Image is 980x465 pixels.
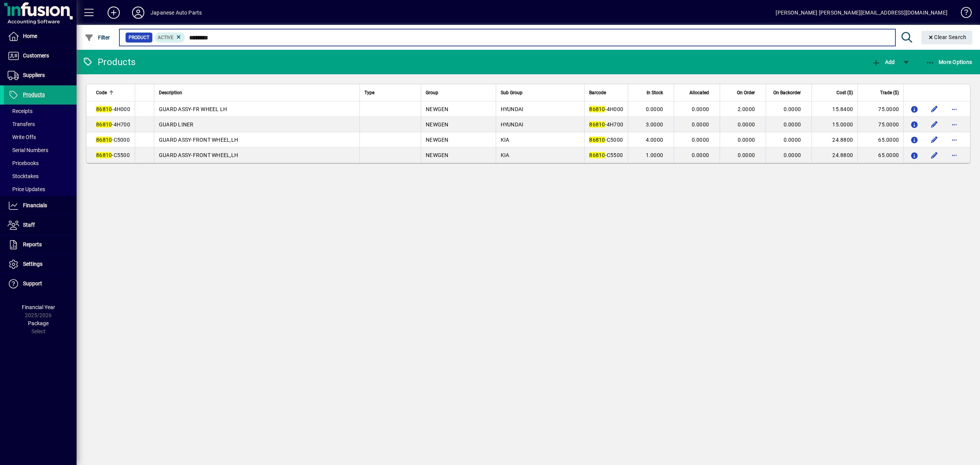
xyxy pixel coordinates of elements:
span: GUARD LINER [159,121,194,128]
button: Clear [921,31,973,44]
span: Trade ($) [880,88,899,97]
em: 86810 [589,137,605,143]
span: Products [23,92,45,98]
span: Staff [23,222,35,228]
span: Financials [23,202,47,208]
button: More options [948,149,960,161]
span: HYUNDAI [501,106,524,112]
span: NEWGEN [426,121,449,128]
em: 86810 [96,121,112,128]
a: Price Updates [4,183,77,196]
button: Edit [928,103,941,115]
span: Description [159,88,182,97]
span: 0.0000 [692,152,709,158]
span: On Order [737,88,755,97]
span: Sub Group [501,88,523,97]
span: Pricebooks [8,160,39,166]
span: More Options [926,59,972,65]
span: NEWGEN [426,106,449,112]
div: Description [159,88,355,97]
span: Add [872,59,895,65]
button: More Options [924,55,974,69]
span: Transfers [8,121,35,127]
span: In Stock [647,88,663,97]
span: 1.0000 [646,152,663,158]
button: Add [101,6,126,20]
a: Reports [4,235,77,254]
span: Write Offs [8,134,36,140]
mat-chip: Activation Status: Active [155,33,185,43]
span: NEWGEN [426,152,449,158]
span: Home [23,33,37,39]
span: NEWGEN [426,137,449,143]
span: Price Updates [8,186,45,192]
em: 86810 [96,137,112,143]
span: Allocated [689,88,709,97]
span: Financial Year [22,304,55,310]
div: On Order [725,88,762,97]
span: 0.0000 [784,106,801,112]
button: Edit [928,134,941,146]
td: 24.8800 [812,147,857,163]
td: 15.8400 [812,102,857,117]
span: Receipts [8,108,33,114]
span: 0.0000 [738,121,755,128]
span: -4H000 [96,106,130,112]
td: 75.0000 [857,117,903,132]
div: On Backorder [771,88,808,97]
span: Serial Numbers [8,147,48,153]
span: -4H700 [589,121,623,128]
td: 75.0000 [857,102,903,117]
span: 4.0000 [646,137,663,143]
span: Support [23,280,42,287]
span: Type [364,88,374,97]
a: Transfers [4,118,77,131]
div: Barcode [589,88,623,97]
a: Knowledge Base [955,2,970,26]
em: 86810 [589,106,605,112]
span: Code [96,88,107,97]
span: -4H700 [96,121,130,128]
span: 0.0000 [738,152,755,158]
span: 0.0000 [646,106,663,112]
td: 65.0000 [857,132,903,147]
button: Edit [928,149,941,161]
a: Suppliers [4,66,77,85]
button: More options [948,103,960,115]
td: 65.0000 [857,147,903,163]
div: Group [426,88,491,97]
span: Filter [85,34,110,41]
span: Cost ($) [836,88,853,97]
span: -4H000 [589,106,623,112]
em: 86810 [589,152,605,158]
span: 2.0000 [738,106,755,112]
span: GUARD ASSY-FR WHEEL LH [159,106,227,112]
span: Barcode [589,88,606,97]
a: Write Offs [4,131,77,144]
button: Add [870,55,897,69]
span: 0.0000 [692,106,709,112]
span: KIA [501,152,510,158]
div: Code [96,88,130,97]
a: Stocktakes [4,170,77,183]
span: Reports [23,241,42,247]
span: 0.0000 [692,121,709,128]
a: Support [4,274,77,293]
span: Package [28,320,49,326]
div: Products [82,56,136,68]
span: HYUNDAI [501,121,524,128]
span: Suppliers [23,72,45,78]
a: Settings [4,255,77,274]
span: 0.0000 [738,137,755,143]
span: 0.0000 [692,137,709,143]
em: 86810 [96,106,112,112]
span: 0.0000 [784,152,801,158]
button: Edit [928,118,941,131]
div: Allocated [679,88,716,97]
button: Filter [83,31,112,44]
td: 24.8800 [812,132,857,147]
span: 0.0000 [784,137,801,143]
button: More options [948,118,960,131]
span: Customers [23,52,49,59]
a: Receipts [4,105,77,118]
